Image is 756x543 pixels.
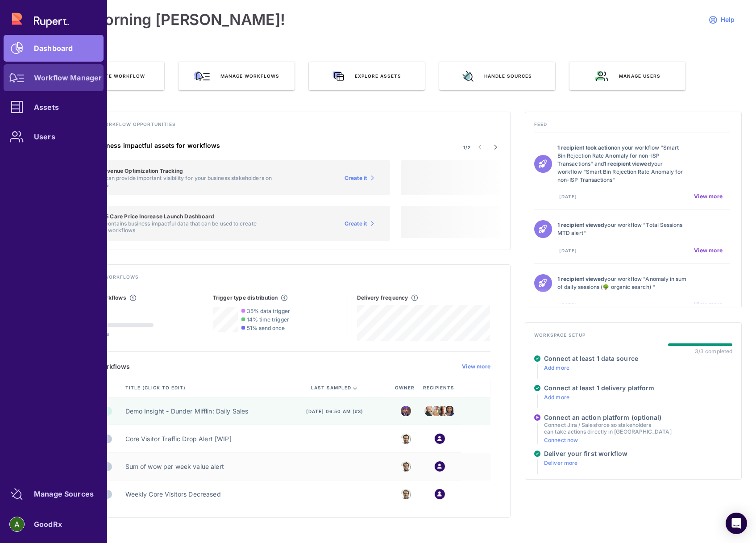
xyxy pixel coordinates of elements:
span: Manage workflows [220,73,279,79]
div: Workflow Manager [34,75,102,80]
img: kelly.png [444,404,455,418]
h1: Good morning [PERSON_NAME]! [48,11,285,29]
div: Open Intercom Messenger [726,513,747,534]
img: creed.jpeg [424,403,435,418]
div: Users [34,134,55,139]
h4: Workspace setup [534,332,732,343]
span: 35% data trigger [247,308,290,314]
a: Deliver more [544,459,577,466]
h4: Track existing workflows [58,274,501,285]
span: last sampled [311,385,351,390]
p: This asset contains business impactful data that can be used to create operational workflows [78,220,276,234]
p: your workflow "Total Sessions MTD alert" [557,221,688,237]
p: 9/65 workflows [68,330,154,337]
a: Core Visitor Traffic Drop Alert [WIP] [125,434,232,443]
div: GoodRx [34,522,62,527]
p: This asset can provide important visibility for your business stakeholders on key metrics [78,175,276,188]
div: Assets [34,104,59,110]
p: on your workflow "Smart Bin Rejection Rate Anomaly for non-ISP Transactions" and your workflow "S... [557,144,688,184]
span: Create Workflow [92,73,145,79]
span: Help [721,16,735,24]
span: Create it [345,220,367,227]
a: View more [462,363,490,370]
p: Connect Jira / Salesforce so stakeholders can take actions directly in [GEOGRAPHIC_DATA] [544,422,671,435]
a: Manage Sources [4,480,104,507]
a: Sum of wow per week value alert [125,462,224,471]
strong: 1 recipient viewed [604,160,651,167]
a: Users [4,123,104,150]
strong: 1 recipient viewed [557,276,604,282]
strong: 1 recipient viewed [557,221,604,228]
a: Add more [544,394,569,401]
h5: Rite Aid Revenue Optimization Tracking [78,167,276,175]
h4: Discover new workflow opportunities [58,121,501,133]
a: Weekly Core Visitors Decreased [125,490,221,499]
span: Manage users [619,73,660,79]
span: [DATE] [559,193,577,200]
img: michael.jpeg [401,406,411,416]
span: 14% time trigger [247,316,289,323]
span: Handle sources [484,73,532,79]
span: Create it [345,175,367,182]
h5: Trigger type distribution [213,294,278,301]
img: stanley.jpeg [431,404,441,418]
a: Workflow Manager [4,64,104,91]
span: 1/2 [463,144,471,150]
h4: Connect an action platform (optional) [544,414,671,422]
img: 1535454291666_907810eb340aed75b3af_32.jpg [401,461,411,472]
h5: Delivery frequency [357,294,408,301]
img: kevin.jpeg [438,406,448,415]
span: [DATE] [559,247,577,254]
strong: 1 recipient took action [557,144,614,151]
h4: Connect at least 1 data source [544,355,638,363]
span: Owner [395,384,416,391]
h4: Connect at least 1 delivery platform [544,384,654,392]
a: Connect now [544,437,578,443]
a: Demo Insight - Dunder Mifflin: Daily Sales [125,407,249,416]
a: Assets [4,94,104,121]
h3: QUICK ACTIONS [48,50,742,62]
p: your workflow "Anomaly in sum of daily sessions (🌳 organic search) " [557,275,688,291]
span: View more [694,247,723,254]
h4: Suggested business impactful assets for workflows [58,142,390,150]
span: Title (click to edit) [125,384,187,391]
span: 51% send once [247,325,285,331]
span: View more [694,193,723,200]
h4: Feed [534,121,732,133]
img: account-photo [10,517,24,531]
div: Manage Sources [34,491,94,497]
div: 3/3 completed [695,348,732,355]
span: Explore assets [355,73,401,79]
img: 1535454291666_907810eb340aed75b3af_32.jpg [401,489,411,499]
h5: [WIP] 2025 Care Price Increase Launch Dashboard [78,213,276,220]
span: [DATE] 06:50 am (#3) [306,408,363,414]
h4: Deliver your first workflow [544,450,627,458]
a: Add more [544,364,569,371]
img: 1535454291666_907810eb340aed75b3af_32.jpg [401,434,411,444]
span: Recipients [423,384,456,391]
